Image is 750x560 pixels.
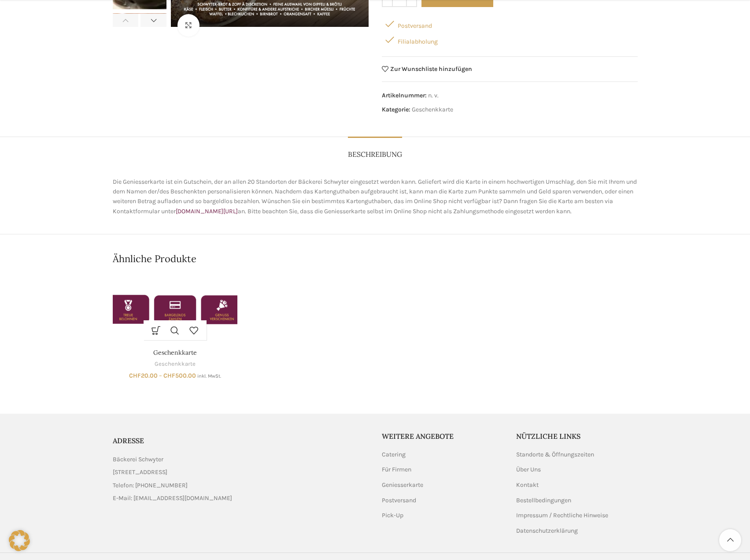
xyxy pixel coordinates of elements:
a: Postversand [382,496,417,505]
h5: Nützliche Links [516,431,638,441]
img: Brunch-Gutschein für zwei – Bild 4 [113,14,166,98]
span: [STREET_ADDRESS] [113,467,167,477]
a: Kontakt [516,481,539,490]
a: Datenschutzerklärung [516,527,579,535]
span: – [159,372,162,379]
a: List item link [113,481,369,490]
a: Catering [382,450,406,459]
a: Wähle Optionen für „Geschenkkarte“ [147,320,166,340]
a: Bestellbedingungen [516,496,572,505]
span: n. v. [428,92,439,99]
div: Postversand [382,16,638,32]
div: 1 / 1 [108,274,242,379]
a: Für Firmen [382,465,412,474]
span: CHF [129,372,141,379]
a: Scroll to top button [719,529,741,551]
a: Geschenkkarte [153,349,197,356]
a: Geschenkkarte [113,274,237,345]
span: Ähnliche Produkte [113,252,196,266]
span: CHF [163,372,175,379]
div: Filialabholung [382,32,638,48]
span: ADRESSE [113,436,144,445]
div: Next slide [140,14,166,27]
p: Die Geniesserkarte ist ein Gutschein, der an allen 20 Standorten der Bäckerei Schwyter eingesetzt... [113,177,638,217]
a: Impressum / Rechtliche Hinweise [516,511,609,520]
a: Geniesserkarte [382,481,424,490]
h5: Weitere Angebote [382,431,503,441]
bdi: 20.00 [129,372,158,379]
a: Zur Wunschliste hinzufügen [382,66,473,72]
div: 4 / 8 [113,14,166,103]
a: Geschenkkarte [155,360,196,368]
a: [DOMAIN_NAME][URL] [176,208,238,215]
small: inkl. MwSt. [197,373,221,379]
div: Previous slide [113,14,139,27]
a: Schnellansicht [166,320,185,340]
span: Kategorie: [382,106,410,113]
span: Artikelnummer: [382,92,427,99]
span: Beschreibung [348,150,402,159]
a: List item link [113,493,369,503]
span: Bäckerei Schwyter [113,455,163,464]
a: Standorte & Öffnungszeiten [516,450,595,459]
a: Geschenkkarte [412,106,453,113]
bdi: 500.00 [163,372,196,379]
a: Über Uns [516,465,542,474]
a: Pick-Up [382,511,404,520]
span: Zur Wunschliste hinzufügen [390,66,472,72]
